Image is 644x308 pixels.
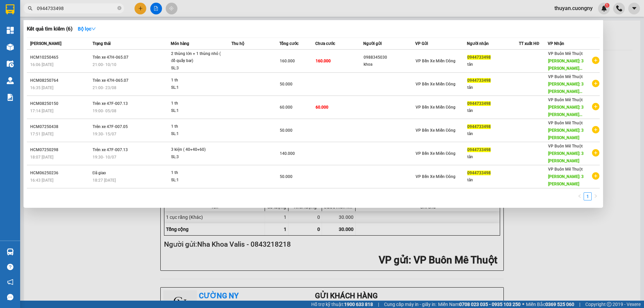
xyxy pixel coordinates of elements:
div: HCM10250465 [30,54,91,61]
strong: Bộ lọc [78,26,96,32]
span: 50.000 [280,128,292,133]
a: 1 [584,193,591,200]
span: plus-circle [592,103,599,110]
div: SL: 1 [171,107,221,115]
div: HCM08250150 [30,100,91,107]
span: Trên xe 47F-007.13 [93,101,128,106]
span: 16:35 [DATE] [30,85,53,90]
span: 160.000 [316,59,331,63]
img: solution-icon [7,94,14,101]
span: 0944733498 [467,124,491,129]
span: 16:43 [DATE] [30,178,53,183]
span: plus-circle [592,57,599,64]
div: tân [467,84,519,91]
span: Thu hộ [231,41,244,46]
div: 1 th [171,169,221,177]
span: close-circle [117,6,121,10]
div: tân [467,153,519,161]
span: 21:00 - 10/10 [93,62,116,67]
span: plus-circle [592,149,599,157]
span: message [7,294,13,300]
span: 0944733498 [467,147,491,152]
span: 21:00 - 23/08 [93,85,116,90]
span: VP Buôn Mê Thuột [548,74,583,79]
span: Món hàng [171,41,189,46]
span: Trạng thái [93,41,111,46]
span: 60.000 [316,105,328,110]
span: Trên xe 47H-065.07 [93,78,128,83]
span: Tổng cước [279,41,299,46]
span: right [594,194,598,198]
span: VP Bến Xe Miền Đông [416,59,456,63]
span: 18:07 [DATE] [30,155,53,160]
span: [PERSON_NAME]: 3 [PERSON_NAME] [548,174,584,186]
span: close-circle [117,5,121,12]
img: warehouse-icon [7,60,14,67]
div: 1 th [171,77,221,84]
li: 1 [584,192,592,200]
span: VP Bến Xe Miền Đông [416,105,456,110]
button: left [576,192,584,200]
span: TT xuất HĐ [519,41,539,46]
span: Chưa cước [315,41,335,46]
span: Người gửi [363,41,382,46]
span: 17:51 [DATE] [30,132,53,136]
span: 0944733498 [467,55,491,60]
div: 2 thùng lớn + 1 thùng nhỏ ( đồ quầy bar) [171,50,221,65]
div: 0988345030 [364,54,415,61]
img: dashboard-icon [7,27,14,34]
button: Bộ lọcdown [72,23,101,34]
div: tân [467,107,519,114]
span: 0944733498 [467,171,491,175]
span: [PERSON_NAME]: 3 [PERSON_NAME]... [548,105,584,117]
span: [PERSON_NAME]: 3 [PERSON_NAME]... [548,59,584,71]
div: 3 kiện ( 40+40+60) [171,146,221,153]
span: Trên xe 47H-065.07 [93,55,128,60]
span: 0944733498 [467,78,491,83]
h3: Kết quả tìm kiếm ( 6 ) [27,25,72,33]
div: SL: 1 [171,84,221,91]
span: [PERSON_NAME]: 3 [PERSON_NAME]... [548,82,584,94]
div: tân [467,130,519,137]
img: logo-vxr [6,4,14,14]
div: HCM06250236 [30,170,91,177]
span: [PERSON_NAME]: 3 [PERSON_NAME] [548,151,584,163]
span: VP Bến Xe Miền Đông [416,82,456,86]
span: 19:00 - 05/08 [93,109,116,113]
span: VP Gửi [415,41,428,46]
span: VP Bến Xe Miền Đông [416,174,456,179]
span: 18:27 [DATE] [93,178,116,183]
span: [PERSON_NAME] [30,41,61,46]
div: 1 th [171,123,221,130]
div: tân [467,61,519,68]
span: 19:30 - 15/07 [93,132,116,136]
img: warehouse-icon [7,248,14,255]
span: VP Bến Xe Miền Đông [416,128,456,133]
span: 50.000 [280,174,292,179]
div: SL: 1 [171,177,221,184]
img: warehouse-icon [7,44,14,51]
div: SL: 3 [171,65,221,72]
div: tân [467,177,519,184]
span: VP Buôn Mê Thuột [548,121,583,125]
span: [PERSON_NAME]: 3 [PERSON_NAME] [548,128,584,140]
span: VP Buôn Mê Thuột [548,144,583,148]
span: plus-circle [592,126,599,133]
span: 160.000 [280,59,295,63]
span: Trên xe 47F-007.13 [93,147,128,152]
div: 1 th [171,100,221,107]
span: Trên xe 47F-007.05 [93,124,128,129]
span: down [91,26,96,31]
span: plus-circle [592,80,599,87]
span: question-circle [7,264,13,270]
span: 60.000 [280,105,292,110]
div: HCM07250438 [30,123,91,130]
span: 0944733498 [467,101,491,106]
span: 17:14 [DATE] [30,109,53,113]
li: Previous Page [576,192,584,200]
input: Tìm tên, số ĐT hoặc mã đơn [37,5,116,12]
div: khoa [364,61,415,68]
div: SL: 3 [171,153,221,161]
span: VP Buôn Mê Thuột [548,167,583,172]
button: right [592,192,600,200]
